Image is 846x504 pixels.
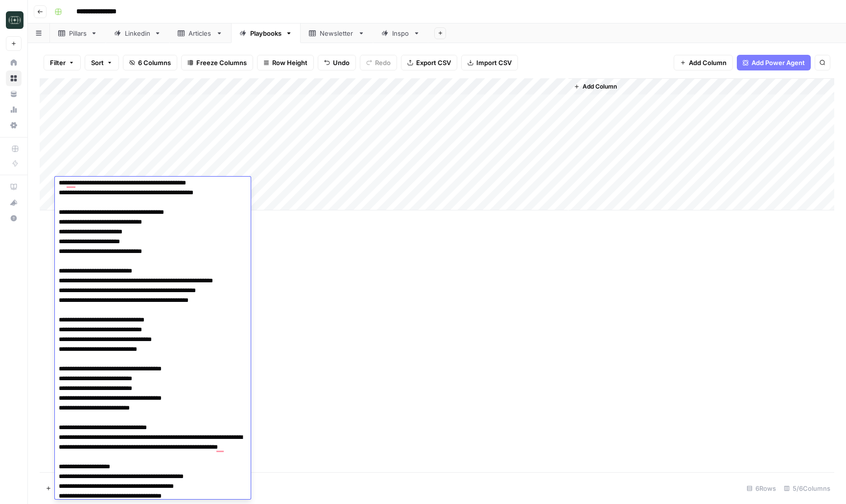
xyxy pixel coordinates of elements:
[54,483,81,493] span: Add Row
[6,195,21,210] div: What's new?
[301,23,373,43] a: Newsletter
[318,55,356,70] button: Undo
[6,86,22,102] a: Your Data
[743,481,780,496] div: 6 Rows
[123,55,177,70] button: 6 Columns
[91,58,104,68] span: Sort
[188,28,212,38] div: Articles
[392,28,409,38] div: Inspo
[250,28,282,38] div: Playbooks
[570,80,621,93] button: Add Column
[6,179,22,195] a: AirOps Academy
[375,58,391,68] span: Redo
[6,102,22,117] a: Usage
[6,210,22,226] button: Help + Support
[257,55,314,70] button: Row Height
[138,58,171,68] span: 6 Columns
[6,117,22,133] a: Settings
[360,55,397,70] button: Redo
[416,58,451,68] span: Export CSV
[196,58,247,68] span: Freeze Columns
[6,8,22,32] button: Workspace: Catalyst
[272,58,307,68] span: Row Height
[320,28,354,38] div: Newsletter
[737,55,811,70] button: Add Power Agent
[50,58,66,68] span: Filter
[689,58,727,68] span: Add Column
[401,55,457,70] button: Export CSV
[583,82,617,91] span: Add Column
[44,55,81,70] button: Filter
[752,58,805,68] span: Add Power Agent
[674,55,733,70] button: Add Column
[40,481,87,496] button: Add Row
[181,55,253,70] button: Freeze Columns
[6,195,22,210] button: What's new?
[6,55,22,70] a: Home
[125,28,150,38] div: Linkedin
[106,23,169,43] a: Linkedin
[85,55,119,70] button: Sort
[373,23,428,43] a: Inspo
[231,23,301,43] a: Playbooks
[780,481,834,496] div: 5/6 Columns
[6,11,23,29] img: Catalyst Logo
[69,28,87,38] div: Pillars
[461,55,518,70] button: Import CSV
[476,58,512,68] span: Import CSV
[50,23,106,43] a: Pillars
[6,70,22,86] a: Browse
[169,23,231,43] a: Articles
[333,58,350,68] span: Undo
